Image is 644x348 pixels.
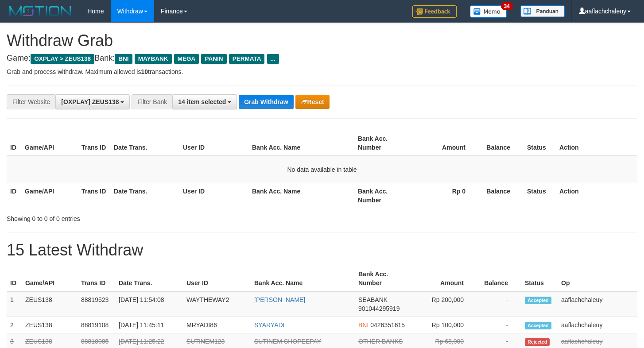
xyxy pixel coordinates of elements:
[501,2,513,10] span: 34
[7,67,637,76] p: Grab and process withdraw. Maximum allowed is transactions.
[254,321,284,329] a: SYARYADI
[110,131,179,156] th: Date Trans.
[556,183,637,208] th: Action
[7,54,637,63] h4: Game: Bank:
[354,131,411,156] th: Bank Acc. Number
[183,266,251,291] th: User ID
[477,291,521,317] td: -
[479,183,524,208] th: Balance
[78,266,115,291] th: Trans ID
[254,338,321,345] a: SUTINEM SHOPEEPAY
[31,54,94,64] span: OXPLAY > ZEUS138
[7,32,637,50] h1: Withdraw Grab
[22,266,78,291] th: Game/API
[7,317,22,333] td: 2
[115,266,183,291] th: Date Trans.
[7,211,262,223] div: Showing 0 to 0 of 0 entries
[78,131,110,156] th: Trans ID
[411,183,479,208] th: Rp 0
[21,183,78,208] th: Game/API
[55,94,130,109] button: [OXPLAY] ZEUS138
[411,317,477,333] td: Rp 100,000
[520,5,565,17] img: panduan.png
[411,266,477,291] th: Amount
[7,241,637,259] h1: 15 Latest Withdraw
[135,54,172,64] span: MAYBANK
[174,54,199,64] span: MEGA
[355,266,411,291] th: Bank Acc. Number
[477,317,521,333] td: -
[78,291,115,317] td: 88819523
[358,296,388,303] span: SEABANK
[172,94,237,109] button: 14 item selected
[7,266,22,291] th: ID
[132,94,172,109] div: Filter Bank
[558,317,637,333] td: aaflachchaleuy
[229,54,265,64] span: PERMATA
[358,321,369,329] span: BNI
[295,95,330,109] button: Reset
[411,131,479,156] th: Amount
[248,131,354,156] th: Bank Acc. Name
[78,183,110,208] th: Trans ID
[179,131,248,156] th: User ID
[248,183,354,208] th: Bank Acc. Name
[115,291,183,317] td: [DATE] 11:54:08
[558,291,637,317] td: aaflachchaleuy
[267,54,279,64] span: ...
[254,296,305,303] a: [PERSON_NAME]
[22,291,78,317] td: ZEUS138
[558,266,637,291] th: Op
[524,183,556,208] th: Status
[201,54,226,64] span: PANIN
[115,317,183,333] td: [DATE] 11:45:11
[22,317,78,333] td: ZEUS138
[7,4,74,18] img: MOTION_logo.png
[524,131,556,156] th: Status
[21,131,78,156] th: Game/API
[78,317,115,333] td: 88819108
[183,291,251,317] td: WAYTHEWAY2
[61,98,119,105] span: [OXPLAY] ZEUS138
[251,266,355,291] th: Bank Acc. Name
[183,317,251,333] td: MRYADI86
[7,94,55,109] div: Filter Website
[354,183,411,208] th: Bank Acc. Number
[556,131,637,156] th: Action
[7,131,21,156] th: ID
[412,5,457,18] img: Feedback.jpg
[115,54,132,64] span: BNI
[179,183,248,208] th: User ID
[525,322,551,329] span: Accepted
[470,5,507,18] img: Button%20Memo.svg
[477,266,521,291] th: Balance
[521,266,558,291] th: Status
[525,338,550,346] span: Rejected
[110,183,179,208] th: Date Trans.
[525,297,551,304] span: Accepted
[358,305,400,312] span: Copy 901044295919 to clipboard
[141,68,148,75] strong: 10
[358,338,403,345] span: OTHER BANKS
[479,131,524,156] th: Balance
[178,98,226,105] span: 14 item selected
[7,156,637,183] td: No data available in table
[7,291,22,317] td: 1
[411,291,477,317] td: Rp 200,000
[370,321,405,329] span: Copy 0426351615 to clipboard
[7,183,21,208] th: ID
[239,95,293,109] button: Grab Withdraw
